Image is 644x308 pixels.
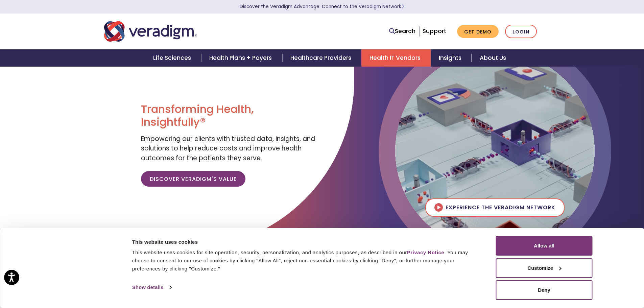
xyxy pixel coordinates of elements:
[132,248,481,273] div: This website uses cookies for site operation, security, personalization, and analytics purposes, ...
[407,250,444,255] a: Privacy Notice
[496,280,593,300] button: Deny
[201,49,282,67] a: Health Plans + Payers
[457,25,499,38] a: Get Demo
[141,103,317,129] h1: Transforming Health, Insightfully®
[496,258,593,278] button: Customize
[423,27,446,35] a: Support
[514,259,636,300] iframe: Drift Chat Widget
[145,49,201,67] a: Life Sciences
[132,238,481,246] div: This website uses cookies
[361,49,431,67] a: Health IT Vendors
[141,171,245,187] a: Discover Veradigm's Value
[431,49,472,67] a: Insights
[389,27,415,36] a: Search
[132,282,171,292] a: Show details
[496,236,593,256] button: Allow all
[472,49,514,67] a: About Us
[505,25,537,39] a: Login
[141,134,315,163] span: Empowering our clients with trusted data, insights, and solutions to help reduce costs and improv...
[282,49,361,67] a: Healthcare Providers
[104,20,197,43] img: Veradigm logo
[401,3,404,10] span: Learn More
[240,3,404,10] a: Discover the Veradigm Advantage: Connect to the Veradigm NetworkLearn More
